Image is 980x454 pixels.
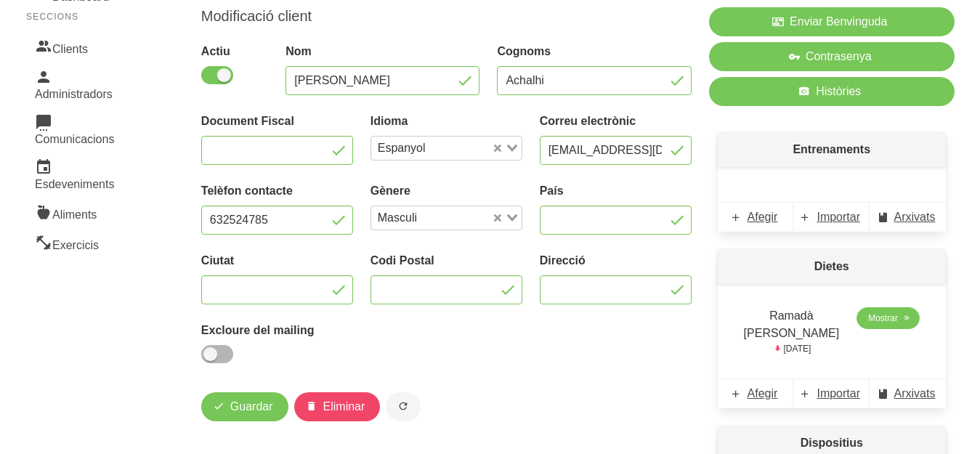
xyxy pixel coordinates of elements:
[748,208,778,226] span: Afegir
[374,139,429,157] span: Espanyol
[894,208,936,226] span: Arxivats
[718,379,794,408] a: Afegir
[422,209,490,227] input: Search for option
[201,113,353,130] label: Document Fiscal
[790,13,887,31] span: Enviar Benvinguda
[817,385,860,402] span: Importar
[370,113,522,130] label: Idioma
[718,132,946,167] p: Entrenaments
[201,392,288,421] button: Guardar
[201,182,353,200] label: Telèfon contacte
[816,83,861,100] span: Històries
[494,213,501,224] button: Clear Selected
[748,385,778,402] span: Afegir
[294,392,381,421] button: Eliminar
[26,62,123,108] a: Administradors
[26,153,123,198] a: Esdeveniments
[894,385,936,402] span: Arxivats
[793,379,870,408] a: Importar
[201,7,692,25] h1: Modificació client
[26,108,123,153] a: Comunicacions
[709,42,955,71] button: Contrasenya
[370,136,522,161] div: Search for option
[817,208,860,226] span: Importar
[744,342,840,355] p: [DATE]
[540,113,692,130] label: Correu electrònic
[26,198,123,228] a: Aliments
[201,252,353,269] label: Ciutat
[793,203,870,232] a: Importar
[374,209,421,227] span: Masculi
[201,43,268,60] label: Actiu
[230,398,273,416] span: Guardar
[540,252,692,269] label: Direcció
[370,182,522,200] label: Gènere
[709,77,955,106] a: Històries
[201,322,353,339] label: Excloure del mailing
[718,203,794,232] a: Afegir
[868,312,898,325] span: Mostrar
[540,182,692,200] label: País
[870,379,946,408] a: Arxivats
[286,43,479,60] label: Nom
[370,206,522,230] div: Search for option
[370,252,522,269] label: Codi Postal
[26,32,123,62] a: Clients
[857,307,920,329] a: Mostrar
[870,203,946,232] a: Arxivats
[26,228,123,259] a: Exercicis
[26,10,123,23] p: Seccions
[494,143,501,154] button: Clear Selected
[497,43,691,60] label: Cognoms
[718,249,946,284] p: Dietes
[431,139,490,157] input: Search for option
[323,398,365,416] span: Eliminar
[806,48,872,65] span: Contrasenya
[709,7,955,36] button: Enviar Benvinguda
[735,301,849,361] td: Ramadà [PERSON_NAME]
